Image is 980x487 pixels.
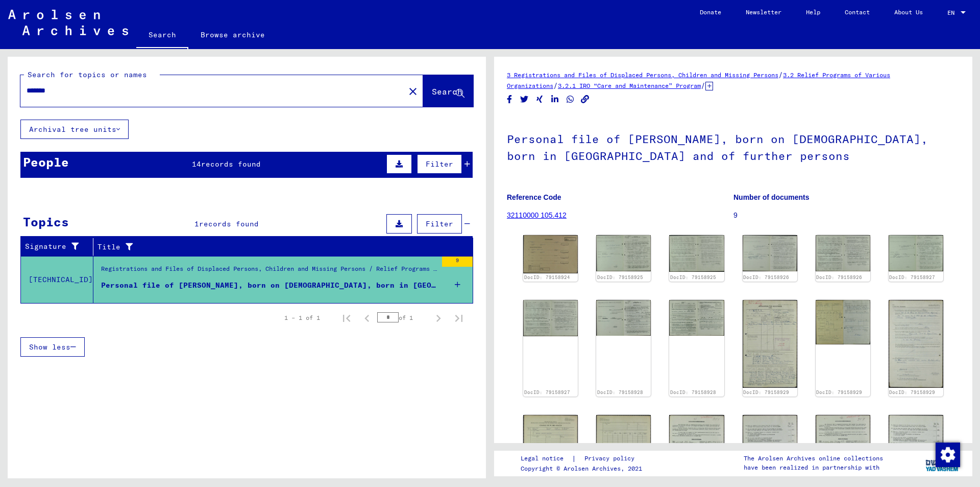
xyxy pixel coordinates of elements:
[407,85,419,98] mat-icon: close
[423,75,473,107] button: Search
[670,389,716,395] a: DocID: 79158928
[136,22,188,49] a: Search
[936,443,960,467] img: Change consent
[889,235,943,271] img: 001.jpg
[743,389,789,395] a: DocID: 79158929
[357,308,377,328] button: Previous page
[25,239,95,255] div: Signature
[550,93,560,106] button: Share on LinkedIn
[889,274,935,280] a: DocID: 79158927
[507,71,778,79] a: 3 Registrations and Files of Displaced Persons, Children and Missing Persons
[417,154,462,174] button: Filter
[596,235,651,271] img: 001.jpg
[25,241,85,252] div: Signature
[816,389,862,395] a: DocID: 79158929
[889,389,935,395] a: DocID: 79158929
[923,450,962,476] img: yv_logo.png
[97,242,453,252] div: Title
[744,463,883,472] p: have been realized in partnership with
[521,464,647,473] p: Copyright © Arolsen Archives, 2021
[889,300,943,387] img: 003.jpg
[778,70,783,79] span: /
[669,300,724,336] img: 002.jpg
[28,70,147,79] mat-label: Search for topics or names
[188,22,277,47] a: Browse archive
[524,274,570,280] a: DocID: 79158924
[743,235,797,271] img: 001.jpg
[20,337,85,357] button: Show less
[101,280,437,291] div: Personal file of [PERSON_NAME], born on [DEMOGRAPHIC_DATA], born in [GEOGRAPHIC_DATA] and of furt...
[947,9,959,16] span: EN
[524,389,570,395] a: DocID: 79158927
[733,210,960,221] p: 9
[432,86,462,97] span: Search
[523,300,578,336] img: 002.jpg
[20,120,129,139] button: Archival tree units
[521,453,572,464] a: Legal notice
[816,300,870,344] img: 002.jpg
[935,442,960,467] div: Change consent
[816,274,862,280] a: DocID: 79158926
[580,93,591,106] button: Copy link
[597,274,643,280] a: DocID: 79158925
[816,235,870,271] img: 002.jpg
[507,193,561,201] b: Reference Code
[565,93,576,106] button: Share on WhatsApp
[743,274,789,280] a: DocID: 79158926
[201,159,261,169] span: records found
[519,93,530,106] button: Share on Twitter
[29,342,70,352] span: Show less
[428,308,449,328] button: Next page
[744,454,883,463] p: The Arolsen Archives online collections
[669,235,724,271] img: 002.jpg
[23,153,69,171] div: People
[596,300,651,335] img: 001.jpg
[426,159,453,169] span: Filter
[417,214,462,234] button: Filter
[426,219,453,228] span: Filter
[504,93,515,106] button: Share on Facebook
[558,82,701,89] a: 3.2.1 IRO “Care and Maintenance” Program
[534,93,545,106] button: Share on Xing
[97,239,463,255] div: Title
[336,308,357,328] button: First page
[743,300,797,388] img: 001.jpg
[670,274,716,280] a: DocID: 79158925
[507,115,960,177] h1: Personal file of [PERSON_NAME], born on [DEMOGRAPHIC_DATA], born in [GEOGRAPHIC_DATA] and of furt...
[553,81,558,90] span: /
[449,308,469,328] button: Last page
[523,235,578,273] img: 001.jpg
[733,193,810,201] b: Number of documents
[521,453,647,464] div: |
[8,10,128,35] img: Arolsen_neg.svg
[192,159,201,169] span: 14
[507,211,567,219] a: 32110000 105.412
[403,81,423,101] button: Clear
[597,389,643,395] a: DocID: 79158928
[701,81,705,90] span: /
[101,264,437,279] div: Registrations and Files of Displaced Persons, Children and Missing Persons / Relief Programs of V...
[576,453,647,464] a: Privacy policy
